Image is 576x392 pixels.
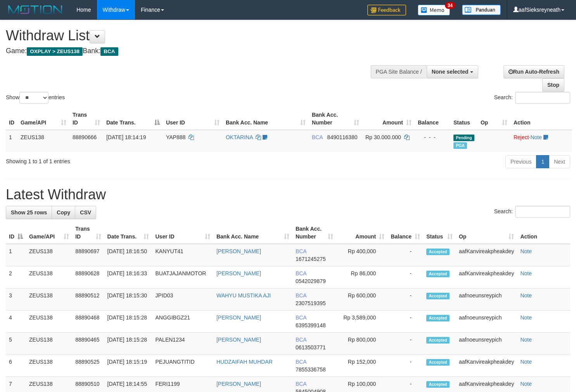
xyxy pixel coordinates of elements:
[296,314,306,321] span: BCA
[6,130,17,152] td: 1
[445,2,455,9] span: 34
[73,134,97,140] span: 88890666
[6,333,26,355] td: 5
[456,311,517,333] td: aafnoeunsreypich
[387,311,423,333] td: -
[69,108,103,130] th: Trans ID: activate to sort column ascending
[72,288,104,311] td: 88890512
[6,154,234,165] div: Showing 1 to 1 of 1 entries
[365,134,401,140] span: Rp 30.000.000
[72,355,104,377] td: 88890525
[6,4,65,16] img: MOTION_logo.png
[104,333,152,355] td: [DATE] 18:15:28
[296,381,306,387] span: BCA
[152,266,213,288] td: BUATJAJANMOTOR
[362,108,415,130] th: Amount: activate to sort column ascending
[387,266,423,288] td: -
[80,209,91,216] span: CSV
[462,5,501,15] img: panduan.png
[152,355,213,377] td: PEJUANGTITID
[6,92,65,104] label: Show entries
[52,206,75,219] a: Copy
[19,92,48,104] select: Showentries
[106,134,146,140] span: [DATE] 18:14:19
[26,288,72,311] td: ZEUS138
[296,359,306,365] span: BCA
[296,322,326,328] span: Copy 6395399148 to clipboard
[450,108,477,130] th: Status
[72,244,104,266] td: 88890697
[432,69,469,75] span: None selected
[27,47,83,56] span: OXPLAY > ZEUS138
[336,266,387,288] td: Rp 86,000
[505,155,536,168] a: Previous
[17,130,69,152] td: ZEUS138
[336,355,387,377] td: Rp 152,000
[296,344,326,351] span: Copy 0613503771 to clipboard
[387,222,423,244] th: Balance: activate to sort column ascending
[520,337,532,343] a: Note
[292,222,336,244] th: Bank Acc. Number: activate to sort column ascending
[296,292,306,299] span: BCA
[477,108,510,130] th: Op: activate to sort column ascending
[494,206,570,218] label: Search:
[542,78,564,92] a: Stop
[152,288,213,311] td: JPID03
[166,134,185,140] span: YAP888
[104,266,152,288] td: [DATE] 18:16:33
[510,130,572,152] td: ·
[216,359,273,365] a: HUDZAIFAH MUHDAR
[517,222,570,244] th: Action
[453,135,474,141] span: Pending
[6,206,52,219] a: Show 25 rows
[6,222,26,244] th: ID: activate to sort column descending
[26,333,72,355] td: ZEUS138
[6,244,26,266] td: 1
[104,244,152,266] td: [DATE] 18:16:50
[6,311,26,333] td: 4
[309,108,362,130] th: Bank Acc. Number: activate to sort column ascending
[456,288,517,311] td: aafnoeunsreypich
[423,222,456,244] th: Status: activate to sort column ascending
[453,142,467,149] span: Marked by aafmaleo
[426,271,450,277] span: Accepted
[6,187,570,202] h1: Latest Withdraw
[104,222,152,244] th: Date Trans.: activate to sort column ascending
[213,222,292,244] th: Bank Acc. Name: activate to sort column ascending
[6,355,26,377] td: 6
[456,355,517,377] td: aafKanvireakpheakdey
[426,249,450,255] span: Accepted
[17,108,69,130] th: Game/API: activate to sort column ascending
[536,155,549,168] a: 1
[6,28,376,43] h1: Withdraw List
[104,355,152,377] td: [DATE] 18:15:19
[72,266,104,288] td: 88890628
[223,108,309,130] th: Bank Acc. Name: activate to sort column ascending
[336,311,387,333] td: Rp 3,589,000
[296,366,326,373] span: Copy 7855336758 to clipboard
[456,222,517,244] th: Op: activate to sort column ascending
[387,355,423,377] td: -
[336,244,387,266] td: Rp 400,000
[75,206,96,219] a: CSV
[387,244,423,266] td: -
[510,108,572,130] th: Action
[515,92,570,104] input: Search:
[387,333,423,355] td: -
[103,108,163,130] th: Date Trans.: activate to sort column descending
[418,133,447,141] div: - - -
[296,278,326,284] span: Copy 0542029879 to clipboard
[100,47,118,56] span: BCA
[530,134,542,140] a: Note
[456,266,517,288] td: aafKanvireakpheakdey
[520,292,532,299] a: Note
[494,92,570,104] label: Search:
[514,134,529,140] a: Reject
[426,337,450,344] span: Accepted
[57,209,70,216] span: Copy
[26,244,72,266] td: ZEUS138
[26,311,72,333] td: ZEUS138
[336,288,387,311] td: Rp 600,000
[520,314,532,321] a: Note
[26,266,72,288] td: ZEUS138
